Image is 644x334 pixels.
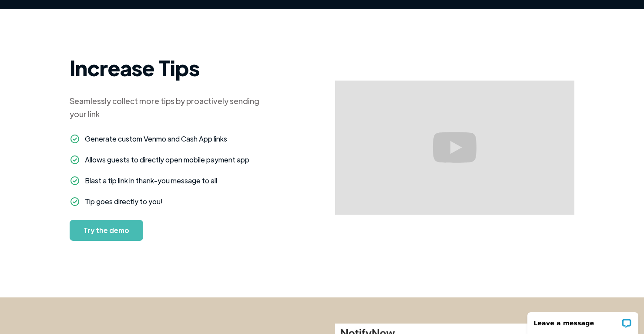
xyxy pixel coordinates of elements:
a: Try the demo [70,220,143,241]
iframe: LiveChat chat widget [522,307,644,334]
strong: Increase Tips [70,54,200,81]
div: Blast a tip link in thank-you message to all [85,175,217,186]
div: Seamlessly collect more tips by proactively sending your link ‍ [70,94,270,134]
div: Allows guests to directly open mobile payment app [85,155,249,165]
div: Generate custom Venmo and Cash App links [85,134,227,144]
div: Tip goes directly to you! [85,196,163,207]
